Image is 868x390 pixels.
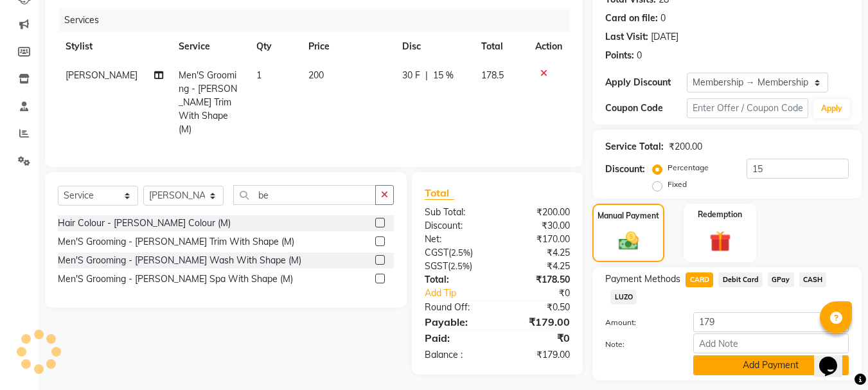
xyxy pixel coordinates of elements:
input: Search or Scan [233,185,376,205]
span: 178.5 [481,69,504,81]
div: Sub Total: [415,206,497,219]
div: ₹30.00 [497,219,580,233]
div: ₹178.50 [497,273,580,287]
div: ₹4.25 [497,246,580,260]
span: 30 F [402,69,420,82]
label: Percentage [668,162,709,173]
th: Action [527,32,570,61]
input: Enter Offer / Coupon Code [687,98,808,118]
a: Add Tip [415,287,511,300]
div: Round Off: [415,301,497,314]
th: Disc [394,32,473,61]
img: _gift.svg [703,228,738,254]
input: Add Note [693,333,849,353]
div: Apply Discount [605,76,686,89]
span: CARD [686,272,713,287]
div: [DATE] [651,30,678,44]
div: Men'S Grooming - [PERSON_NAME] Spa With Shape (M) [58,272,293,286]
div: Services [59,8,580,32]
div: ₹4.25 [497,260,580,273]
span: [PERSON_NAME] [66,69,137,81]
div: Discount: [605,163,645,176]
div: ₹0 [511,287,580,300]
div: ₹0 [497,330,580,346]
label: Fixed [668,179,687,190]
div: Card on file: [605,12,658,25]
span: Debit Card [718,272,763,287]
div: Men'S Grooming - [PERSON_NAME] Wash With Shape (M) [58,254,301,267]
div: Last Visit: [605,30,648,44]
label: Amount: [596,317,683,328]
span: 15 % [433,69,454,82]
button: Add Payment [693,355,849,375]
th: Service [171,32,249,61]
div: 0 [660,12,666,25]
div: Discount: [415,219,497,233]
div: ( ) [415,246,497,260]
div: ₹179.00 [497,348,580,362]
div: ( ) [415,260,497,273]
th: Price [301,32,395,61]
div: ₹0.50 [497,301,580,314]
span: | [425,69,428,82]
span: 2.5% [451,247,470,258]
input: Amount [693,312,849,332]
th: Stylist [58,32,171,61]
th: Total [474,32,528,61]
span: 200 [308,69,324,81]
th: Qty [249,32,301,61]
div: Points: [605,49,634,62]
span: Total [425,186,454,200]
span: Payment Methods [605,272,680,286]
div: Hair Colour - [PERSON_NAME] Colour (M) [58,217,231,230]
button: Apply [813,99,850,118]
div: Net: [415,233,497,246]
iframe: chat widget [814,339,855,377]
span: CASH [799,272,827,287]
div: ₹200.00 [669,140,702,154]
img: _cash.svg [612,229,645,253]
span: Men'S Grooming - [PERSON_NAME] Trim With Shape (M) [179,69,237,135]
div: ₹170.00 [497,233,580,246]
div: 0 [637,49,642,62]
label: Note: [596,339,683,350]
span: 1 [256,69,261,81]
div: ₹200.00 [497,206,580,219]
div: Payable: [415,314,497,330]
div: Coupon Code [605,102,686,115]
span: CGST [425,247,448,258]
div: Total: [415,273,497,287]
span: SGST [425,260,448,272]
div: ₹179.00 [497,314,580,330]
label: Manual Payment [598,210,659,222]
div: Balance : [415,348,497,362]
span: 2.5% [450,261,470,271]
div: Paid: [415,330,497,346]
div: Men'S Grooming - [PERSON_NAME] Trim With Shape (M) [58,235,294,249]
div: Service Total: [605,140,664,154]
span: GPay [768,272,794,287]
span: LUZO [610,290,637,305]
label: Redemption [698,209,742,220]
